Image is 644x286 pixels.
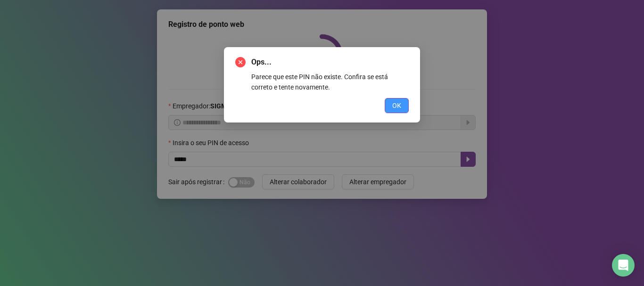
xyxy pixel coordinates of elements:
div: Open Intercom Messenger [612,254,635,277]
span: close-circle [235,57,246,67]
span: Ops... [251,57,409,68]
div: Parece que este PIN não existe. Confira se está correto e tente novamente. [251,72,409,92]
button: OK [385,98,409,113]
span: OK [392,100,401,111]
